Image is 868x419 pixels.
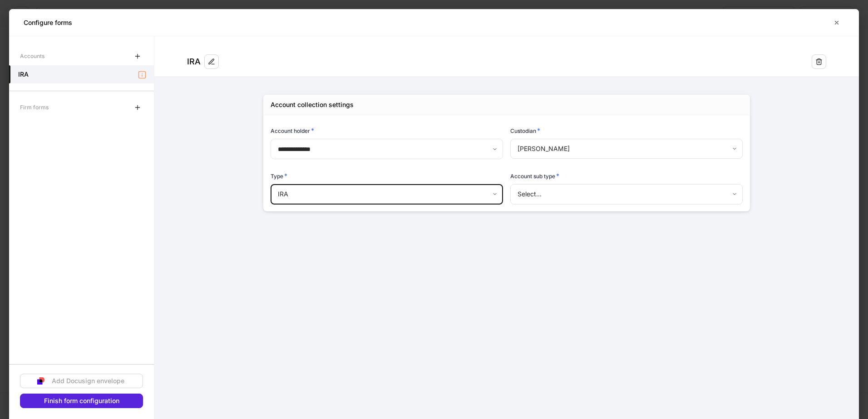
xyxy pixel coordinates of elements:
div: IRA [271,184,503,204]
h6: Account holder [271,126,314,135]
h5: IRA [18,70,29,79]
div: Finish form configuration [44,398,119,404]
div: Accounts [20,48,44,64]
h5: Configure forms [24,18,72,27]
div: IRA [187,56,201,67]
h6: Type [271,171,287,180]
div: Account collection settings [271,100,354,109]
div: [PERSON_NAME] [510,139,742,159]
h6: Account sub type [510,171,559,180]
button: Finish form configuration [20,394,143,408]
a: IRA [9,65,154,83]
div: Firm forms [20,99,49,115]
div: Select... [510,184,742,204]
h6: Custodian [510,126,540,135]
